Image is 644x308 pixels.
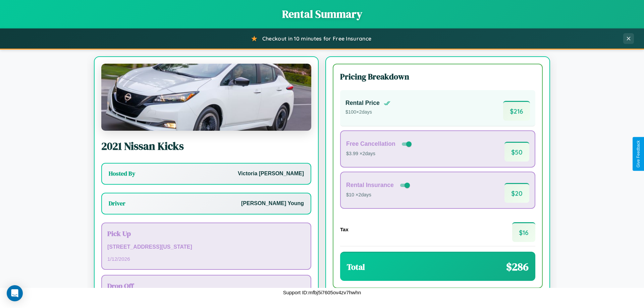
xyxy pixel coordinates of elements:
h3: Hosted By [109,170,135,178]
p: [PERSON_NAME] Young [241,199,304,208]
span: $ 16 [512,222,535,242]
h4: Free Cancellation [346,140,395,147]
p: Support ID: mfbj5i7605ov4zv7hwhn [283,288,361,297]
h4: Rental Insurance [346,182,394,189]
h4: Rental Price [345,100,380,107]
img: Nissan Kicks [101,64,311,131]
h3: Drop Off [107,281,305,291]
p: $ 100 × 2 days [345,108,390,117]
span: $ 216 [503,101,530,121]
h3: Driver [109,199,125,207]
h4: Tax [340,227,348,232]
p: [STREET_ADDRESS][US_STATE] [107,242,305,252]
p: Victoria [PERSON_NAME] [238,169,304,179]
p: $10 × 2 days [346,191,411,199]
div: Give Feedback [636,140,641,168]
h1: Rental Summary [7,7,637,21]
h3: Pick Up [107,229,305,238]
span: $ 20 [504,183,529,203]
p: 1 / 12 / 2026 [107,254,305,263]
p: $3.99 × 2 days [346,149,413,158]
span: $ 50 [504,142,529,162]
span: $ 286 [506,259,529,274]
h2: 2021 Nissan Kicks [101,139,311,153]
div: Open Intercom Messenger [7,285,23,301]
span: Checkout in 10 minutes for Free Insurance [262,35,371,42]
h3: Pricing Breakdown [340,71,535,82]
h3: Total [347,261,365,272]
